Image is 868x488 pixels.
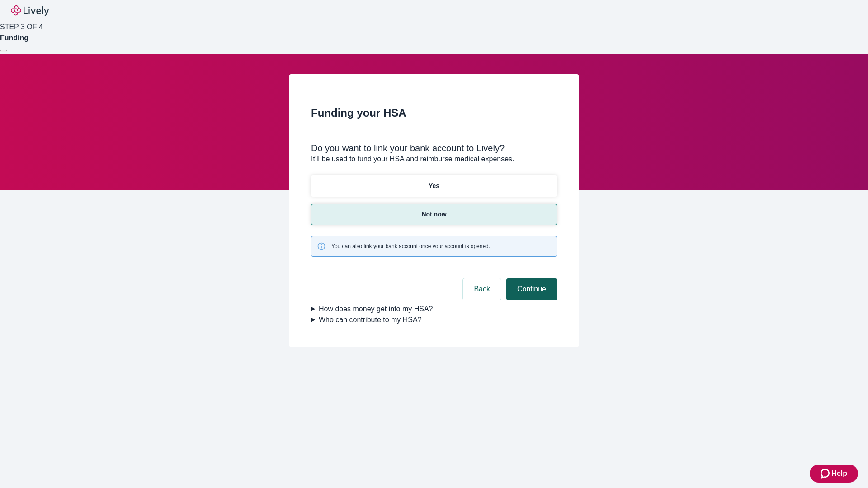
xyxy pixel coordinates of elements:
img: Lively [11,5,49,16]
h2: Funding your HSA [311,105,557,121]
span: You can also link your bank account once your account is opened. [331,242,490,250]
button: Zendesk support iconHelp [810,465,858,483]
svg: Zendesk support icon [821,468,831,479]
p: Not now [421,210,446,219]
button: Not now [311,204,557,225]
button: Back [463,278,501,300]
summary: Who can contribute to my HSA? [311,314,557,325]
summary: How does money get into my HSA? [311,304,557,314]
button: Continue [506,278,557,300]
span: Help [831,468,847,479]
p: Yes [429,181,439,191]
p: It'll be used to fund your HSA and reimburse medical expenses. [311,154,557,164]
button: Yes [311,175,557,197]
div: Do you want to link your bank account to Lively? [311,143,557,154]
